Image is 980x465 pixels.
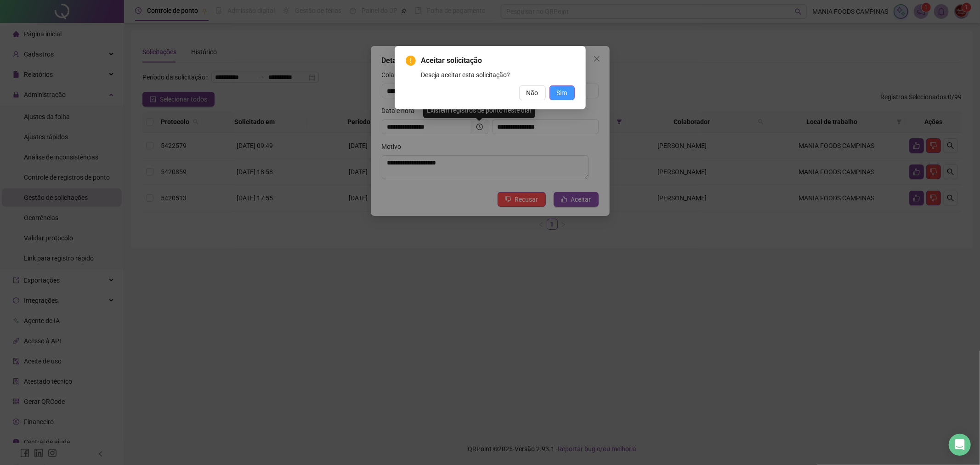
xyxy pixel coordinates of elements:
span: Sim [557,88,567,98]
button: Não [519,85,546,100]
span: exclamation-circle [406,56,416,66]
span: Não [527,88,538,98]
span: Aceitar solicitação [421,55,575,66]
div: Deseja aceitar esta solicitação? [421,70,575,80]
div: Open Intercom Messenger [949,434,971,456]
button: Sim [549,85,575,100]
